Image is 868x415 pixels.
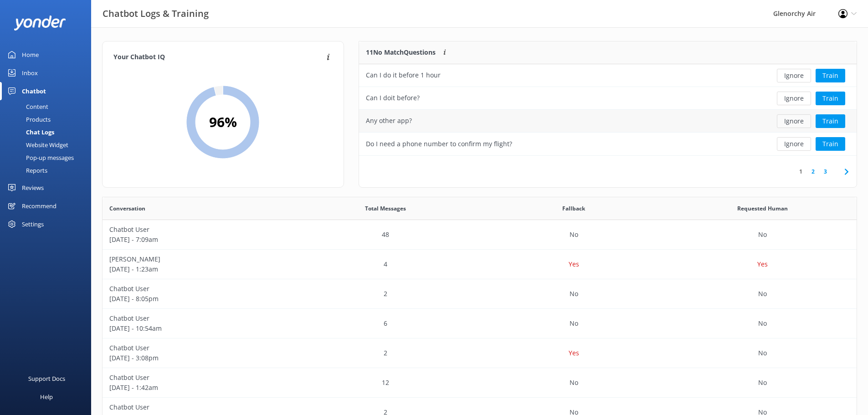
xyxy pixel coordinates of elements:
div: Help [40,388,53,406]
div: row [103,368,857,398]
p: [PERSON_NAME] [109,254,284,264]
button: Ignore [777,69,811,82]
a: Chat Logs [5,126,91,138]
p: 2 [384,348,387,358]
div: Chat Logs [5,126,54,138]
div: Products [5,113,51,126]
span: Fallback [562,204,585,213]
div: row [359,64,857,87]
p: [DATE] - 1:42am [109,383,284,393]
p: Chatbot User [109,343,284,353]
p: No [570,318,578,328]
p: 12 [382,378,389,388]
div: Can I do it before 1 hour [366,70,441,80]
p: 6 [384,318,387,328]
p: 4 [384,259,387,269]
div: row [359,133,857,155]
p: Chatbot User [109,284,284,294]
div: Settings [22,215,44,233]
div: Can I doit before? [366,93,420,103]
img: yonder-white-logo.png [14,15,66,31]
div: Support Docs [28,369,65,388]
div: row [103,250,857,279]
p: Chatbot User [109,373,284,383]
a: Content [5,100,91,113]
a: 3 [819,167,832,176]
div: Pop-up messages [5,151,74,164]
h2: 96 % [209,111,237,133]
div: Website Widget [5,138,68,151]
p: 48 [382,230,389,240]
p: [DATE] - 3:08pm [109,353,284,363]
p: [DATE] - 8:05pm [109,294,284,304]
p: Chatbot User [109,402,284,412]
p: Yes [757,259,768,269]
p: No [570,378,578,388]
div: row [103,220,857,250]
p: 2 [384,289,387,299]
div: row [103,338,857,368]
button: Train [816,137,845,151]
p: [DATE] - 7:09am [109,235,284,245]
p: No [758,348,767,358]
a: 1 [795,167,807,176]
div: Do I need a phone number to confirm my flight? [366,139,512,149]
button: Ignore [777,92,811,105]
p: Chatbot User [109,313,284,323]
p: [DATE] - 1:23am [109,264,284,274]
button: Train [816,114,845,128]
a: Reports [5,164,91,177]
a: Products [5,113,91,126]
span: Total Messages [365,204,406,213]
button: Ignore [777,114,811,128]
div: Inbox [22,64,38,82]
button: Train [816,69,845,82]
p: No [758,378,767,388]
p: No [570,230,578,240]
p: Chatbot User [109,225,284,235]
h3: Chatbot Logs & Training [103,6,209,21]
p: No [758,230,767,240]
button: Ignore [777,137,811,151]
span: Requested Human [737,204,788,213]
p: 11 No Match Questions [366,47,436,57]
div: Recommend [22,197,56,215]
div: row [359,110,857,133]
h4: Your Chatbot IQ [113,52,324,62]
a: 2 [807,167,819,176]
div: Any other app? [366,116,412,126]
p: Yes [569,348,579,358]
div: row [359,87,857,110]
div: Content [5,100,48,113]
a: Pop-up messages [5,151,91,164]
div: Home [22,46,39,64]
button: Train [816,92,845,105]
p: No [758,318,767,328]
div: Reports [5,164,47,177]
div: row [103,279,857,309]
div: Chatbot [22,82,46,100]
p: Yes [569,259,579,269]
div: Reviews [22,179,44,197]
span: Conversation [109,204,145,213]
a: Website Widget [5,138,91,151]
p: No [570,289,578,299]
p: No [758,289,767,299]
div: row [103,309,857,338]
p: [DATE] - 10:54am [109,323,284,333]
div: grid [359,64,857,155]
